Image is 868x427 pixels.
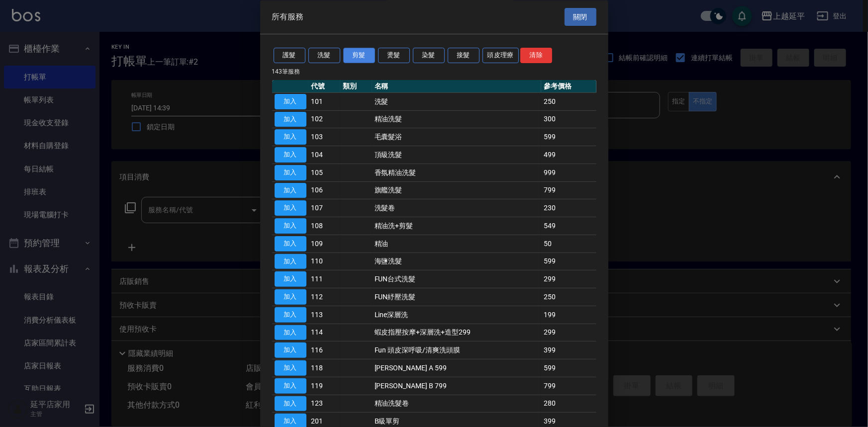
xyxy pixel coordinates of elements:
[275,361,306,376] button: 加入
[309,235,341,253] td: 109
[372,235,542,253] td: 精油
[309,128,341,146] td: 103
[275,343,306,358] button: 加入
[541,359,596,377] td: 599
[343,48,375,64] button: 剪髮
[309,306,341,324] td: 113
[309,270,341,288] td: 111
[372,111,542,129] td: 精油洗髮
[275,201,306,216] button: 加入
[275,165,306,180] button: 加入
[275,112,306,127] button: 加入
[541,342,596,359] td: 399
[275,307,306,323] button: 加入
[372,288,542,306] td: FUN紓壓洗髮
[372,253,542,271] td: 海鹽洗髮
[272,12,304,22] span: 所有服務
[275,219,306,234] button: 加入
[309,395,341,413] td: 123
[309,342,341,359] td: 116
[541,217,596,235] td: 549
[272,67,596,76] p: 143 筆服務
[309,93,341,111] td: 101
[309,288,341,306] td: 112
[372,270,542,288] td: FUN台式洗髮
[372,359,542,377] td: [PERSON_NAME] A 599
[275,148,306,163] button: 加入
[275,290,306,305] button: 加入
[541,306,596,324] td: 199
[275,272,306,287] button: 加入
[372,199,542,217] td: 洗髮卷
[541,182,596,200] td: 799
[275,183,306,198] button: 加入
[541,93,596,111] td: 250
[541,146,596,164] td: 499
[274,48,305,64] button: 護髮
[340,80,372,93] th: 類別
[378,48,410,64] button: 燙髮
[309,217,341,235] td: 108
[541,377,596,395] td: 799
[309,359,341,377] td: 118
[275,236,306,252] button: 加入
[482,48,519,64] button: 頭皮理療
[541,270,596,288] td: 299
[372,342,542,359] td: Fun 頭皮深呼吸/清爽洗頭膜
[372,80,542,93] th: 名稱
[309,182,341,200] td: 106
[309,253,341,271] td: 110
[541,288,596,306] td: 250
[541,128,596,146] td: 599
[565,8,596,26] button: 關閉
[541,80,596,93] th: 參考價格
[309,164,341,182] td: 105
[275,396,306,412] button: 加入
[372,164,542,182] td: 香氛精油洗髮
[309,146,341,164] td: 104
[275,378,306,394] button: 加入
[309,324,341,342] td: 114
[308,48,340,64] button: 洗髮
[309,377,341,395] td: 119
[541,199,596,217] td: 230
[372,306,542,324] td: Line深層洗
[448,48,480,64] button: 接髮
[372,395,542,413] td: 精油洗髮卷
[275,94,306,109] button: 加入
[541,324,596,342] td: 299
[372,93,542,111] td: 洗髮
[275,254,306,269] button: 加入
[372,217,542,235] td: 精油洗+剪髮
[541,253,596,271] td: 599
[541,111,596,129] td: 300
[309,199,341,217] td: 107
[372,377,542,395] td: [PERSON_NAME] B 799
[309,111,341,129] td: 102
[372,324,542,342] td: 蝦皮指壓按摩+深層洗+造型299
[275,325,306,341] button: 加入
[541,235,596,253] td: 50
[541,164,596,182] td: 999
[275,130,306,145] button: 加入
[413,48,445,64] button: 染髮
[372,146,542,164] td: 頂級洗髮
[372,128,542,146] td: 毛囊髮浴
[309,80,341,93] th: 代號
[541,395,596,413] td: 280
[372,182,542,200] td: 旗艦洗髮
[520,48,552,64] button: 清除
